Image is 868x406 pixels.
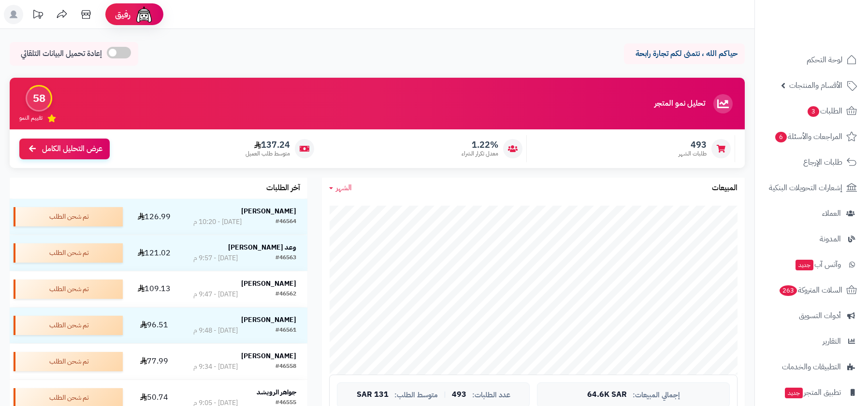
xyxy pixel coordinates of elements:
[823,335,841,348] span: التقارير
[779,283,842,297] span: السلات المتروكة
[127,271,182,307] td: 109.13
[19,114,43,122] span: تقييم النمو
[127,308,182,343] td: 96.51
[462,140,498,150] span: 1.22%
[42,143,102,154] span: عرض التحليل الكامل
[761,304,862,327] a: أدوات التسويق
[761,151,862,174] a: طلبات الإرجاع
[822,207,841,220] span: العملاء
[357,391,389,399] span: 131 SAR
[780,285,797,296] span: 263
[193,326,238,336] div: [DATE] - 9:48 م
[761,253,862,276] a: وآتس آبجديد
[462,150,498,158] span: معدل تكرار الشراء
[452,391,466,399] span: 493
[394,391,438,399] span: متوسط الطلب:
[26,5,50,27] a: تحديثات المنصة
[115,9,130,20] span: رفيق
[257,387,296,397] strong: جواهر الرويشد
[631,48,738,59] p: حياكم الله ، نتمنى لكم تجارة رابحة
[654,99,705,108] h3: تحليل نمو المتجر
[761,125,862,148] a: المراجعات والأسئلة6
[761,227,862,251] a: المدونة
[134,5,154,24] img: ai-face.png
[761,355,862,378] a: التطبيقات والخدمات
[127,199,182,235] td: 126.99
[241,351,296,361] strong: [PERSON_NAME]
[761,202,862,225] a: العملاء
[807,53,842,67] span: لوحة التحكم
[679,140,707,150] span: 493
[241,279,296,289] strong: [PERSON_NAME]
[14,280,123,299] div: تم شحن الطلب
[775,132,787,142] span: 6
[761,330,862,353] a: التقارير
[193,290,238,299] div: [DATE] - 9:47 م
[803,155,842,169] span: طلبات الإرجاع
[761,99,862,123] a: الطلبات3
[784,386,841,399] span: تطبيق المتجر
[796,260,813,270] span: جديد
[193,362,238,372] div: [DATE] - 9:34 م
[761,279,862,302] a: السلات المتروكة263
[246,140,290,150] span: 137.24
[14,207,123,226] div: تم شحن الطلب
[799,309,841,322] span: أدوات التسويق
[275,326,296,336] div: #46561
[246,150,290,158] span: متوسط طلب العميل
[472,391,510,399] span: عدد الطلبات:
[14,243,123,263] div: تم شحن الطلب
[275,217,296,227] div: #46564
[761,176,862,199] a: إشعارات التحويلات البنكية
[769,181,842,195] span: إشعارات التحويلات البنكية
[774,130,842,143] span: المراجعات والأسئلة
[275,362,296,372] div: #46558
[789,79,842,92] span: الأقسام والمنتجات
[275,290,296,299] div: #46562
[633,391,680,399] span: إجمالي المبيعات:
[193,253,238,263] div: [DATE] - 9:57 م
[241,315,296,325] strong: [PERSON_NAME]
[19,139,110,159] a: عرض التحليل الكامل
[820,232,841,246] span: المدونة
[21,48,102,59] span: إعادة تحميل البيانات التلقائي
[679,150,707,158] span: طلبات الشهر
[444,391,446,398] span: |
[808,106,819,117] span: 3
[14,316,123,335] div: تم شحن الطلب
[329,182,352,194] a: الشهر
[127,344,182,379] td: 77.99
[193,217,242,227] div: [DATE] - 10:20 م
[712,184,738,193] h3: المبيعات
[241,206,296,216] strong: [PERSON_NAME]
[782,360,841,374] span: التطبيقات والخدمات
[266,184,300,193] h3: آخر الطلبات
[336,182,352,194] span: الشهر
[228,242,296,252] strong: وعد [PERSON_NAME]
[761,381,862,404] a: تطبيق المتجرجديد
[761,48,862,71] a: لوحة التحكم
[127,235,182,271] td: 121.02
[807,104,842,118] span: الطلبات
[785,388,803,398] span: جديد
[587,391,627,399] span: 64.6K SAR
[795,258,841,271] span: وآتس آب
[14,352,123,371] div: تم شحن الطلب
[275,253,296,263] div: #46563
